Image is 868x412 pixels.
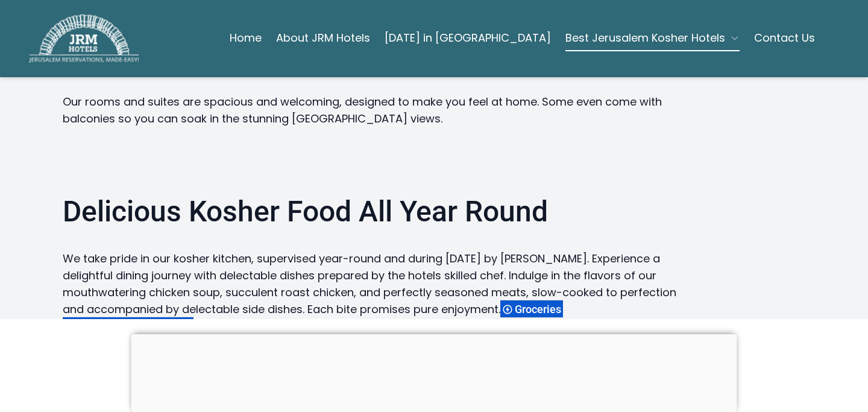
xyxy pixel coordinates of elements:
[63,178,680,233] h2: Delicious Kosher Food All Year Round
[29,14,139,63] img: JRM Hotels
[63,250,680,335] p: We take pride in our kosher kitchen, supervised year-round and during [DATE] by [PERSON_NAME]. Ex...
[565,30,725,46] span: Best Jerusalem Kosher Hotels
[63,93,680,127] p: Our rooms and suites are spacious and welcoming, designed to make you feel at home. Some even com...
[131,334,737,409] iframe: Advertisement
[385,26,551,50] a: [DATE] in [GEOGRAPHIC_DATA]
[276,26,370,50] a: About JRM Hotels
[63,317,193,335] div: Best vacation packages
[230,26,262,50] a: Home
[754,26,815,50] a: Contact Us
[500,300,563,318] div: Groceries
[565,26,740,50] button: Best Jerusalem Kosher Hotels
[515,303,565,315] span: Groceries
